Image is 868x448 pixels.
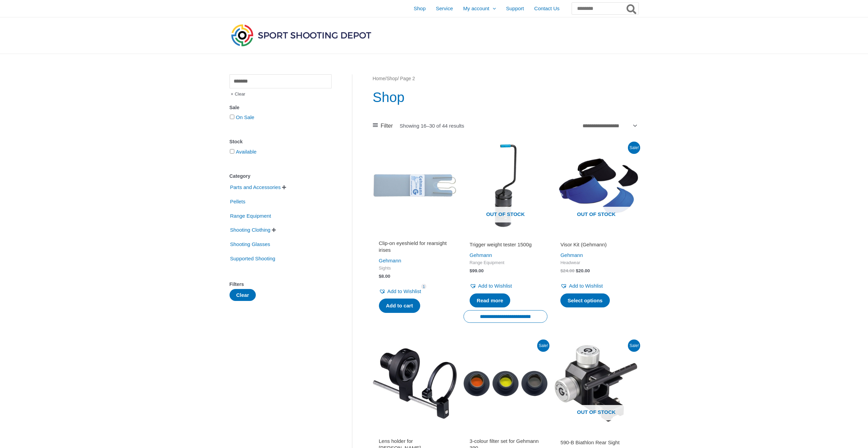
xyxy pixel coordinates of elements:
p: Showing 16–30 of 44 results [400,123,464,128]
img: Sport Shooting Depot [230,23,373,48]
img: 3-colour filter set for Gehmann 390 [464,342,547,425]
span: Add to Wishlist [478,283,512,289]
a: Gehmann [560,252,583,258]
span: $ [576,268,578,273]
a: Shooting Clothing [230,227,271,232]
button: Search [625,3,638,14]
bdi: 24.00 [560,268,574,273]
span: Add to Wishlist [387,288,421,294]
img: Lens holder for Iris [373,342,457,425]
h1: Shop [373,88,638,107]
h2: 590-B Biathlon Rear Sight [560,439,632,446]
span: Add to Wishlist [569,283,603,289]
span: Shooting Glasses [230,239,271,250]
span: Sale! [628,142,640,154]
h2: Trigger weight tester 1500g [470,241,541,248]
a: Add to Wishlist [470,281,512,291]
span: Filter [381,121,393,131]
a: Supported Shooting [230,255,276,261]
a: Out of stock [464,144,547,228]
div: Filters [230,279,332,289]
a: Parts and Accessories [230,184,281,190]
span: Range Equipment [230,210,272,222]
img: Clip-on eyeshield for rearsight irises [373,144,457,228]
span: Sale! [628,339,640,352]
span: $ [379,274,382,279]
a: Shop [386,76,397,81]
span: $ [560,268,563,273]
a: Visor Kit (Gehmann) [560,241,632,250]
h2: Clip-on eyeshield for rearsight irises [379,240,451,253]
select: Shop order [580,120,638,131]
span: Out of stock [559,405,633,421]
input: On Sale [230,115,234,119]
iframe: Customer reviews powered by Trustpilot [379,232,451,240]
span: Sale! [537,339,549,352]
a: Out of stock [554,342,638,425]
a: Range Equipment [230,212,272,218]
a: Gehmann [470,252,492,258]
a: Pellets [230,198,246,204]
span: Sights [379,265,451,271]
iframe: Customer reviews powered by Trustpilot [560,430,632,438]
a: Gehmann [379,258,401,263]
span: Out of stock [559,207,633,222]
div: Category [230,171,332,181]
a: Home [373,76,385,81]
button: Clear [230,289,256,301]
a: Trigger weight tester 1500g [470,241,541,250]
input: Available [230,149,234,154]
h2: Visor Kit (Gehmann) [560,241,632,248]
span: Out of stock [469,207,542,222]
span: Headwear [560,260,632,266]
a: Select options for “Visor Kit (Gehmann)” [560,293,610,308]
div: Sale [230,103,332,113]
bdi: 99.00 [470,268,484,273]
span: $ [470,268,472,273]
span:  [282,185,286,190]
iframe: Customer reviews powered by Trustpilot [470,430,541,438]
span: Range Equipment [470,260,541,266]
a: Add to cart: “Clip-on eyeshield for rearsight irises” [379,299,420,313]
a: Out of stock [554,144,638,228]
bdi: 20.00 [576,268,590,273]
a: Add to Wishlist [379,287,421,296]
a: Filter [373,121,393,131]
span: Shooting Clothing [230,224,271,236]
a: Clip-on eyeshield for rearsight irises [379,240,451,256]
span: Pellets [230,196,246,207]
img: Visor Kit (Gehmann) [554,144,638,228]
span: Supported Shooting [230,253,276,264]
bdi: 8.00 [379,274,391,279]
div: Stock [230,137,332,147]
a: Available [236,149,257,155]
a: On Sale [236,114,254,120]
span: 1 [421,284,427,289]
a: Add to Wishlist [560,281,603,291]
iframe: Customer reviews powered by Trustpilot [470,232,541,240]
img: Trigger weight tester 1500g [464,144,547,228]
nav: Breadcrumb [373,74,638,83]
span:  [272,228,276,232]
span: Clear [230,88,246,100]
a: Read more about “Trigger weight tester 1500g” [470,293,511,308]
iframe: Customer reviews powered by Trustpilot [379,430,451,438]
a: Shooting Glasses [230,241,271,247]
span: Parts and Accessories [230,182,281,193]
iframe: Customer reviews powered by Trustpilot [560,232,632,240]
img: 590-B Biathlon Rear Sight [554,342,638,425]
